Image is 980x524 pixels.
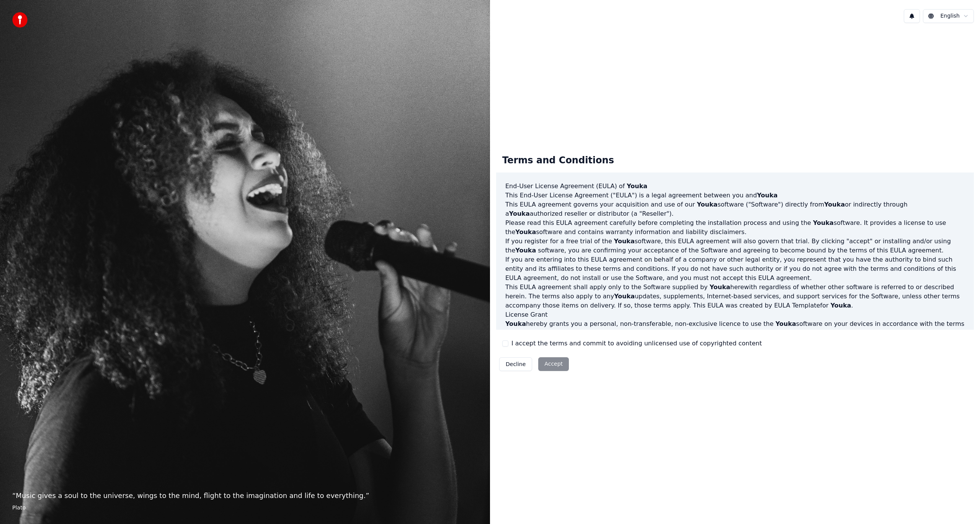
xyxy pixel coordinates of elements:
p: This EULA agreement governs your acquisition and use of our software ("Software") directly from o... [505,200,965,218]
div: Terms and Conditions [496,148,620,173]
h3: End-User License Agreement (EULA) of [505,182,965,191]
footer: Plato [12,504,478,512]
button: Decline [499,357,532,371]
span: Youka [757,192,777,199]
span: Youka [830,302,851,309]
h3: License Grant [505,310,965,319]
span: Youka [627,182,647,190]
p: hereby grants you a personal, non-transferable, non-exclusive licence to use the software on your... [505,319,965,338]
p: “ Music gives a soul to the universe, wings to the mind, flight to the imagination and life to ev... [12,490,478,501]
span: Youka [824,201,845,208]
p: This End-User License Agreement ("EULA") is a legal agreement between you and [505,191,965,200]
span: Youka [614,238,635,245]
label: I accept the terms and commit to avoiding unlicensed use of copyrighted content [511,339,762,348]
p: This EULA agreement shall apply only to the Software supplied by herewith regardless of whether o... [505,283,965,310]
span: Youka [813,219,834,226]
span: Youka [776,320,796,327]
span: Youka [710,283,730,291]
img: youka [12,12,28,28]
a: EULA Template [774,302,820,309]
span: Youka [515,228,536,236]
p: Please read this EULA agreement carefully before completing the installation process and using th... [505,218,965,237]
span: Youka [614,293,635,300]
p: If you register for a free trial of the software, this EULA agreement will also govern that trial... [505,237,965,255]
span: Youka [697,201,717,208]
span: Youka [515,247,536,254]
p: If you are entering into this EULA agreement on behalf of a company or other legal entity, you re... [505,255,965,283]
span: Youka [505,320,526,327]
span: Youka [509,210,530,217]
